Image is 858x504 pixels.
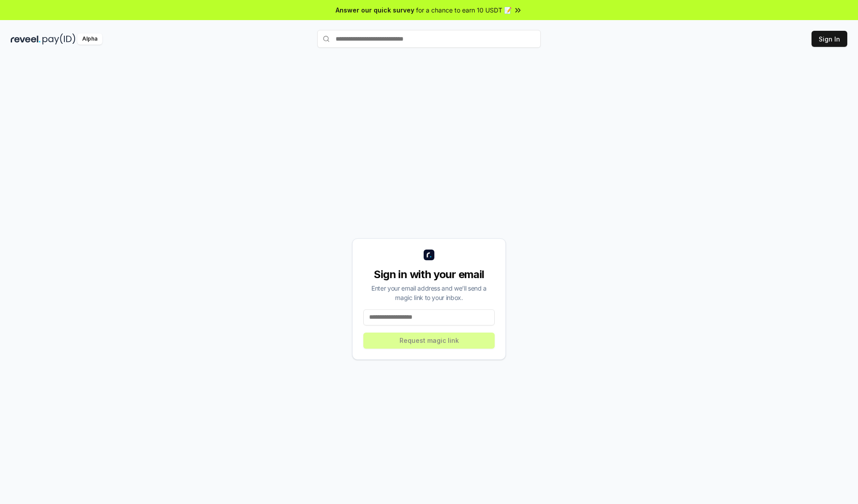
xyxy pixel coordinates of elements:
div: Alpha [77,33,102,45]
img: pay_id [42,33,76,45]
button: Sign In [812,31,847,47]
img: logo_small [424,250,434,260]
img: reveel_dark [11,33,41,45]
span: Answer our quick survey [336,5,414,15]
div: Enter your email address and we’ll send a magic link to your inbox. [363,283,495,302]
div: Sign in with your email [363,267,495,282]
span: for a chance to earn 10 USDT 📝 [416,5,512,15]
